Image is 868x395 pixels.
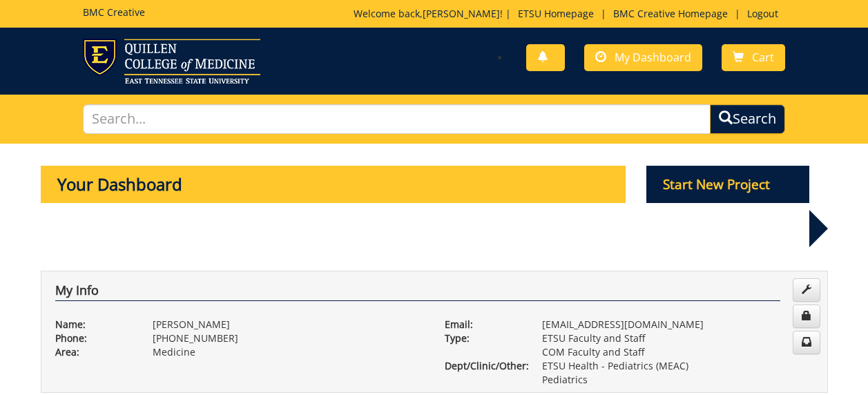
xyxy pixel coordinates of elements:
[445,331,521,345] p: Type:
[55,284,780,302] h4: My Info
[646,179,809,192] a: Start New Project
[606,7,735,20] a: BMC Creative Homepage
[542,331,813,345] p: ETSU Faculty and Staff
[793,305,820,328] a: Change Password
[55,345,132,359] p: Area:
[153,345,424,359] p: Medicine
[41,166,626,203] p: Your Dashboard
[83,7,145,17] h5: BMC Creative
[153,318,424,331] p: [PERSON_NAME]
[83,104,711,134] input: Search...
[354,7,785,21] p: Welcome back, ! | | |
[511,7,601,20] a: ETSU Homepage
[55,318,132,331] p: Name:
[722,44,785,71] a: Cart
[584,44,702,71] a: My Dashboard
[423,7,500,20] a: [PERSON_NAME]
[445,318,521,331] p: Email:
[542,373,813,387] p: Pediatrics
[55,331,132,345] p: Phone:
[153,331,424,345] p: [PHONE_NUMBER]
[752,50,774,65] span: Cart
[83,39,260,84] img: ETSU logo
[615,50,691,65] span: My Dashboard
[445,359,521,373] p: Dept/Clinic/Other:
[740,7,785,20] a: Logout
[646,166,809,203] p: Start New Project
[542,345,813,359] p: COM Faculty and Staff
[542,359,813,373] p: ETSU Health - Pediatrics (MEAC)
[542,318,813,331] p: [EMAIL_ADDRESS][DOMAIN_NAME]
[793,278,820,302] a: Edit Info
[710,104,785,134] button: Search
[793,331,820,354] a: Change Communication Preferences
